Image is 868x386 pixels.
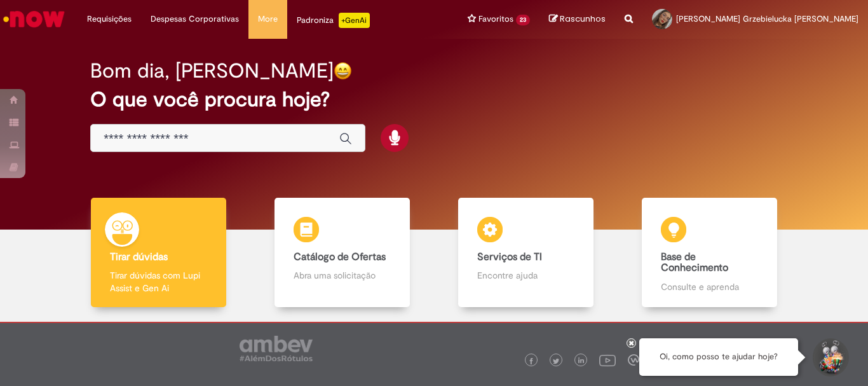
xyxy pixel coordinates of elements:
[110,269,207,294] p: Tirar dúvidas com Lupi Assist e Gen Ai
[339,13,370,28] p: +GenAi
[434,198,618,308] a: Serviços de TI Encontre ajuda
[639,338,798,376] div: Oi, como posso te ajudar hoje?
[477,251,542,263] b: Serviços de TI
[294,251,386,263] b: Catálogo de Ofertas
[258,13,278,25] span: More
[334,62,352,80] img: happy-face.png
[477,269,574,282] p: Encontre ajuda
[528,358,534,364] img: logo_footer_facebook.png
[811,338,849,376] button: Iniciar Conversa de Suporte
[560,13,606,25] span: Rascunhos
[90,60,334,82] h2: Bom dia, [PERSON_NAME]
[628,354,639,366] img: logo_footer_workplace.png
[478,13,513,25] span: Favoritos
[676,13,858,24] span: [PERSON_NAME] Grzebielucka [PERSON_NAME]
[250,198,434,308] a: Catálogo de Ofertas Abra uma solicitação
[516,15,530,25] span: 23
[297,13,370,28] div: Padroniza
[67,198,250,308] a: Tirar dúvidas Tirar dúvidas com Lupi Assist e Gen Ai
[90,88,778,111] h2: O que você procura hoje?
[578,357,585,365] img: logo_footer_linkedin.png
[110,251,168,263] b: Tirar dúvidas
[87,13,132,25] span: Requisições
[240,336,313,361] img: logo_footer_ambev_rotulo_gray.png
[618,198,801,308] a: Base de Conhecimento Consulte e aprenda
[661,251,728,275] b: Base de Conhecimento
[1,6,67,32] img: ServiceNow
[549,13,606,25] a: Rascunhos
[294,269,390,282] p: Abra uma solicitação
[661,280,757,293] p: Consulte e aprenda
[553,358,559,364] img: logo_footer_twitter.png
[599,352,616,368] img: logo_footer_youtube.png
[151,13,239,25] span: Despesas Corporativas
